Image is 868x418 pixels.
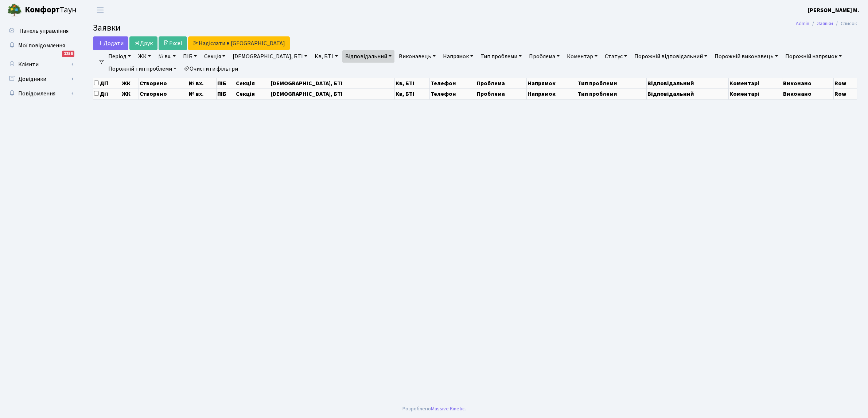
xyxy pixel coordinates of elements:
a: Кв, БТІ [312,50,340,63]
th: ПІБ [217,78,235,88]
span: Таун [25,4,77,16]
a: ЖК [135,50,154,63]
th: Row [833,88,857,99]
a: Проблема [526,50,563,63]
div: 1256 [62,51,74,57]
a: Напрямок [440,50,476,63]
th: Телефон [430,78,476,88]
th: Відповідальний [647,78,729,88]
a: Порожній тип проблеми [105,63,179,75]
a: № вх. [155,50,179,63]
th: Дії [93,78,121,88]
a: Тип проблеми [478,50,525,63]
a: Порожній виконавець [712,50,781,63]
button: Переключити навігацію [91,4,109,16]
th: Виконано [782,88,833,99]
th: ЖК [121,78,139,88]
a: [DEMOGRAPHIC_DATA], БТІ [230,50,310,63]
a: Відповідальний [342,50,394,63]
th: Напрямок [526,88,577,99]
a: ПІБ [180,50,200,63]
th: Тип проблеми [577,88,647,99]
a: Надіслати в [GEOGRAPHIC_DATA] [188,36,290,50]
th: ЖК [121,88,139,99]
a: Коментар [564,50,600,63]
a: Виконавець [396,50,439,63]
a: Massive Kinetic [431,405,465,413]
th: Коментарі [729,78,782,88]
a: Клієнти [4,57,77,72]
b: Комфорт [25,4,60,16]
a: Порожній напрямок [782,50,845,63]
a: Excel [159,36,187,50]
th: Телефон [430,88,476,99]
nav: breadcrumb [785,16,868,31]
span: Панель управління [19,27,69,35]
th: Створено [139,78,188,88]
span: Додати [98,39,124,47]
li: Список [833,20,857,28]
span: Мої повідомлення [18,42,65,50]
div: Розроблено . [402,405,466,413]
th: Тип проблеми [577,78,647,88]
th: Проблема [476,78,526,88]
th: [DEMOGRAPHIC_DATA], БТІ [270,78,395,88]
th: Створено [139,88,188,99]
th: ПІБ [217,88,235,99]
span: Заявки [93,21,121,34]
a: Порожній відповідальний [631,50,710,63]
a: Період [105,50,134,63]
th: Секція [235,78,270,88]
th: Коментарі [729,88,782,99]
a: Секція [201,50,228,63]
a: Очистити фільтри [181,63,241,75]
th: Виконано [782,78,833,88]
th: Кв, БТІ [394,78,429,88]
th: Дії [93,88,121,99]
th: Секція [235,88,270,99]
img: logo.png [7,3,22,17]
th: [DEMOGRAPHIC_DATA], БТІ [270,88,395,99]
a: Друк [129,36,157,50]
th: № вх. [188,78,217,88]
th: № вх. [188,88,217,99]
a: Довідники [4,72,77,86]
th: Row [833,78,857,88]
th: Кв, БТІ [394,88,429,99]
th: Проблема [476,88,526,99]
a: [PERSON_NAME] М. [808,6,859,15]
th: Відповідальний [647,88,729,99]
a: Панель управління [4,24,77,38]
a: Статус [602,50,630,63]
th: Напрямок [526,78,577,88]
a: Додати [93,36,128,50]
a: Admin [796,20,809,27]
a: Заявки [817,20,833,27]
b: [PERSON_NAME] М. [808,6,859,14]
a: Мої повідомлення1256 [4,38,77,53]
a: Повідомлення [4,86,77,101]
